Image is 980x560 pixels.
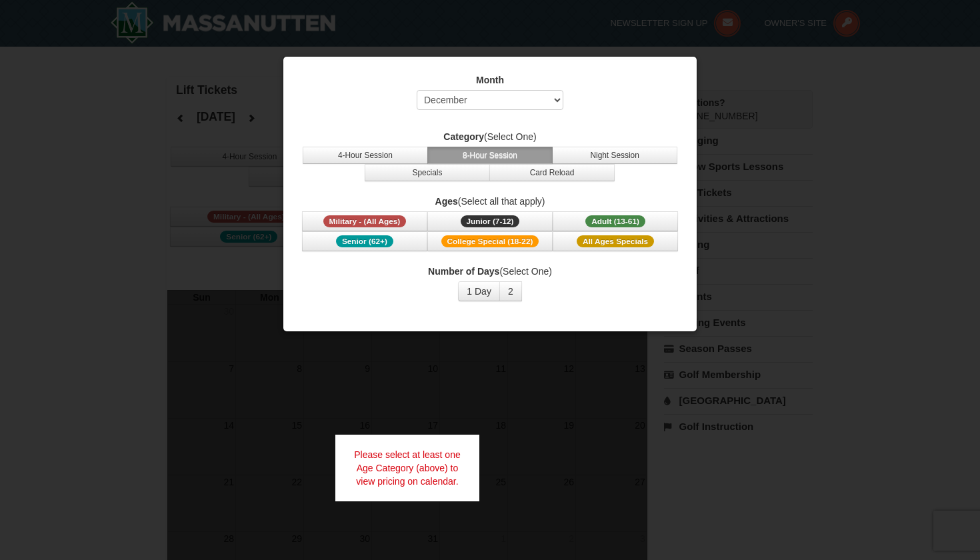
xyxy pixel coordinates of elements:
strong: Month [476,75,504,85]
button: 2 [499,281,522,301]
span: Military - (All Ages) [323,215,407,227]
button: Senior (62+) [302,231,427,251]
strong: Category [443,131,484,142]
button: Specials [365,164,490,181]
button: Junior (7-12) [427,211,553,231]
button: Night Session [552,147,677,164]
span: All Ages Specials [577,235,654,247]
button: All Ages Specials [553,231,678,251]
label: (Select One) [300,130,680,143]
span: Senior (62+) [336,235,393,247]
button: 4-Hour Session [303,147,428,164]
span: Junior (7-12) [461,215,520,227]
button: Military - (All Ages) [302,211,427,231]
button: 1 Day [458,281,500,301]
label: (Select One) [300,265,680,278]
strong: Number of Days [428,266,499,277]
span: College Special (18-22) [441,235,539,247]
button: Adult (13-61) [553,211,678,231]
button: Card Reload [489,164,615,181]
span: Adult (13-61) [585,215,645,227]
strong: Ages [435,196,458,207]
div: Please select at least one Age Category (above) to view pricing on calendar. [335,435,479,501]
button: 8-Hour Session [427,147,553,164]
button: College Special (18-22) [427,231,553,251]
label: (Select all that apply) [300,195,680,208]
